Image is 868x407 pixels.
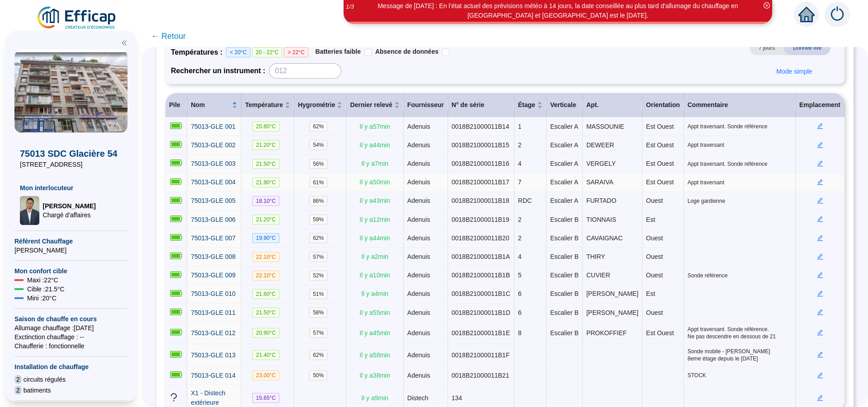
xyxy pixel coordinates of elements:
span: 57 % [309,328,327,338]
span: edit [817,290,823,297]
span: Escalier B [550,234,579,242]
th: N° de série [448,93,514,117]
i: 1 / 3 [346,3,354,10]
span: 75013-GLE 003 [191,160,236,167]
span: 21.40 °C [252,350,279,360]
span: question [169,393,179,402]
span: MASSOUNIE [586,123,624,130]
span: Il y a 7 min [361,160,388,167]
span: Escalier B [550,309,579,316]
span: edit [817,123,823,129]
span: 62 % [309,122,327,131]
span: 0018B21000011B14 [452,123,509,130]
span: 75013-GLE 008 [191,253,236,260]
td: Adenuis [404,267,448,285]
td: Adenuis [404,117,448,136]
span: 56 % [309,159,327,169]
td: Adenuis [404,192,448,211]
span: Il y a 58 min [359,351,390,359]
span: edit [817,309,823,315]
td: Adenuis [404,285,448,304]
span: Batteries faible [316,48,361,55]
span: 7 [518,178,522,186]
span: Sonde mobile - [PERSON_NAME] 8eme étage depuis le [DATE] [688,348,792,362]
span: 75013-GLE 009 [191,271,236,279]
span: 15.65 °C [252,393,279,403]
th: Apt. [583,93,642,117]
span: 21.50 °C [252,159,279,169]
span: 75013-GLE 006 [191,216,236,223]
th: Hygrométrie [294,93,346,117]
span: 22.10 °C [252,271,279,281]
span: Est Ouest [646,123,674,130]
span: 2 [518,234,522,242]
span: edit [817,351,823,358]
span: ← Retour [151,30,186,42]
span: 75013-GLE 010 [191,290,236,297]
button: Mode simple [769,64,819,79]
span: 22.10 °C [252,252,279,262]
span: Appt traversant [688,179,792,186]
span: edit [817,329,823,336]
span: 134 [452,394,462,402]
span: 59 % [309,215,327,225]
span: 52 % [309,271,327,281]
span: 0018B21000011B16 [452,160,509,167]
span: Appt traversant. Sonde référence. Ne pas descendre en dessous de 21 [688,326,792,340]
span: 75013-GLE 014 [191,372,236,379]
span: 0018B21000011B17 [452,178,509,186]
span: edit [817,216,823,222]
span: Loge gardienne [688,197,792,205]
span: Chaufferie : fonctionnelle [14,342,127,351]
span: Ouest [646,197,663,204]
span: 0018B21000011B1C [452,290,510,297]
span: 21.20 °C [252,215,279,225]
th: Nom [187,93,241,117]
td: Adenuis [404,366,448,385]
td: Adenuis [404,344,448,366]
span: 75013-GLE 007 [191,234,236,242]
span: [PERSON_NAME] [43,201,96,211]
span: edit [817,372,823,379]
a: 75013-GLE 007 [191,234,236,243]
img: alerts [825,2,850,27]
span: Est [646,290,655,297]
span: PROKOFFIEF [586,329,627,337]
span: 0018B21000011B1A [452,253,510,260]
span: Pile [169,101,180,108]
span: Cible : 21.5 °C [27,285,65,294]
span: 75013-GLE 004 [191,178,236,186]
span: 0018B21000011B15 [452,141,509,149]
span: 2 [518,141,522,149]
span: 62 % [309,350,327,360]
span: Sonde référence [688,272,792,279]
span: STOCK [688,372,792,379]
span: 21.60 °C [252,289,279,299]
span: Ouest [646,234,663,242]
th: Fournisseur [404,93,448,117]
span: Référent Chauffage [14,237,127,246]
span: 0018B21000011B21 [452,372,509,379]
span: Escalier A [550,178,578,186]
span: close-circle [764,2,770,9]
span: 54 % [309,140,327,150]
a: 75013-GLE 013 [191,351,236,360]
td: Adenuis [404,154,448,173]
span: Escalier B [550,329,579,337]
span: Escalier A [550,123,578,130]
span: 20.80 °C [252,122,279,131]
span: Il y a 12 min [359,216,390,223]
span: Exctinction chauffage : -- [14,332,127,342]
a: 75013-GLE 008 [191,252,236,262]
span: Il y a 45 min [359,329,390,337]
span: Rechercher un instrument : [171,65,265,76]
a: 75013-GLE 012 [191,328,236,338]
a: 75013-GLE 009 [191,271,236,280]
span: 23.00 °C [252,370,279,380]
span: Il y a 50 min [359,178,390,186]
span: Ouest [646,271,663,279]
th: Orientation [642,93,684,117]
span: double-left [121,40,127,46]
span: 0018B21000011B19 [452,216,509,223]
a: 75013-GLE 006 [191,215,236,225]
